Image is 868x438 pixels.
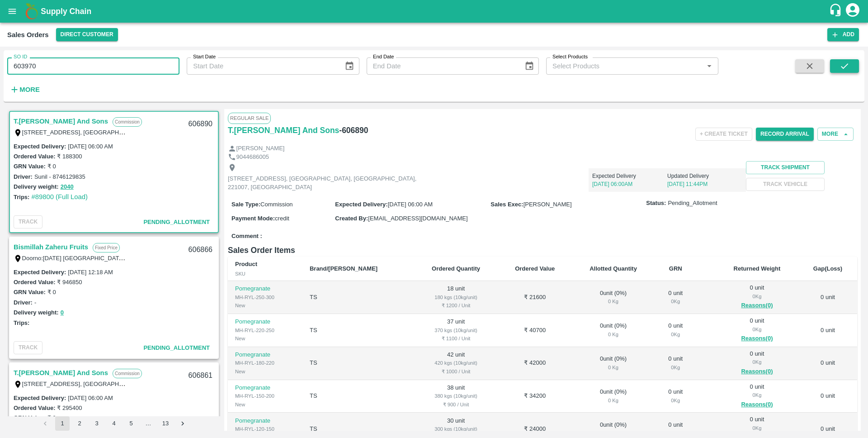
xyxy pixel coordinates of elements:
[235,359,295,367] div: MH-RYL-180-220
[829,3,844,19] div: customer-support
[592,180,667,188] p: [DATE] 06:00AM
[310,265,377,272] b: Brand/[PERSON_NAME]
[37,416,191,431] nav: pagination navigation
[844,2,861,21] div: account of current user
[14,367,108,379] a: T.[PERSON_NAME] And Sons
[368,215,467,222] span: [EMAIL_ADDRESS][DOMAIN_NAME]
[421,392,491,400] div: 380 kgs (10kg/unit)
[183,114,218,135] div: 606890
[798,281,857,314] td: 0 unit
[662,421,689,438] div: 0 unit
[2,1,23,22] button: open drawer
[662,429,689,437] div: 0 Kg
[14,173,33,180] label: Driver:
[813,265,842,272] b: Gap(Loss)
[723,325,791,333] div: 0 Kg
[57,279,82,286] label: ₹ 946850
[579,429,647,437] div: 0 Kg
[34,299,36,306] label: -
[275,215,289,222] span: credit
[228,113,271,124] span: Regular Sale
[421,359,491,367] div: 420 kgs (10kg/unit)
[56,28,118,41] button: Select DC
[7,57,179,75] input: Enter SO ID
[231,215,275,222] label: Payment Mode :
[662,388,689,405] div: 0 unit
[235,270,295,278] div: SKU
[31,193,88,200] a: #89800 (Full Load)
[579,330,647,338] div: 0 Kg
[524,201,572,208] span: [PERSON_NAME]
[723,391,791,399] div: 0 Kg
[723,424,791,432] div: 0 Kg
[183,239,218,261] div: 606866
[723,350,791,377] div: 0 unit
[14,269,66,276] label: Expected Delivery :
[798,380,857,413] td: 0 unit
[421,400,491,409] div: ₹ 900 / Unit
[72,416,87,431] button: Go to page 2
[228,124,339,137] h6: T.[PERSON_NAME] And Sons
[235,318,295,326] p: Pomegranate
[235,367,295,376] div: New
[590,265,637,272] b: Allotted Quantity
[260,201,293,208] span: Commission
[231,201,260,208] label: Sale Type :
[23,2,41,20] img: logo
[579,388,647,405] div: 0 unit ( 0 %)
[235,301,295,309] div: New
[579,322,647,338] div: 0 unit ( 0 %)
[57,405,82,411] label: ₹ 295400
[734,265,781,272] b: Returned Weight
[723,367,791,377] button: Reasons(0)
[235,417,295,425] p: Pomegranate
[14,279,55,286] label: Ordered Value:
[228,244,857,257] h6: Sales Order Items
[373,53,394,61] label: End Date
[592,172,667,180] p: Expected Delivery
[549,60,701,72] input: Select Products
[57,153,82,160] label: ₹ 188300
[22,380,297,387] label: [STREET_ADDRESS], [GEOGRAPHIC_DATA], [GEOGRAPHIC_DATA], 221007, [GEOGRAPHIC_DATA]
[367,57,517,75] input: End Date
[662,289,689,306] div: 0 unit
[61,182,74,192] button: 2040
[113,369,142,378] p: Commission
[14,289,46,295] label: GRN Value:
[235,400,295,409] div: New
[236,144,285,153] p: [PERSON_NAME]
[421,301,491,309] div: ₹ 1200 / Unit
[827,28,859,41] button: Add
[236,153,269,162] p: 9044686005
[14,319,29,326] label: Trips:
[14,143,66,150] label: Expected Delivery :
[669,265,682,272] b: GRN
[235,261,257,267] b: Product
[68,269,113,276] label: [DATE] 12:18 AM
[579,421,647,438] div: 0 unit ( 0 %)
[14,183,59,190] label: Delivery weight:
[302,380,414,413] td: TS
[746,161,825,174] button: Track Shipment
[723,333,791,344] button: Reasons(0)
[421,293,491,301] div: 180 kgs (10kg/unit)
[68,143,113,150] label: [DATE] 06:00 AM
[183,365,218,386] div: 606861
[723,317,791,344] div: 0 unit
[143,344,210,351] span: Pending_Allotment
[646,199,666,208] label: Status:
[414,314,498,347] td: 37 unit
[579,289,647,306] div: 0 unit ( 0 %)
[341,57,358,75] button: Choose date
[113,117,142,127] p: Commission
[93,243,120,252] p: Fixed Price
[798,347,857,380] td: 0 unit
[47,163,56,170] label: ₹ 0
[579,396,647,405] div: 0 Kg
[302,281,414,314] td: TS
[107,416,121,431] button: Go to page 4
[14,299,33,306] label: Driver:
[723,292,791,300] div: 0 Kg
[662,297,689,305] div: 0 Kg
[579,363,647,371] div: 0 Kg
